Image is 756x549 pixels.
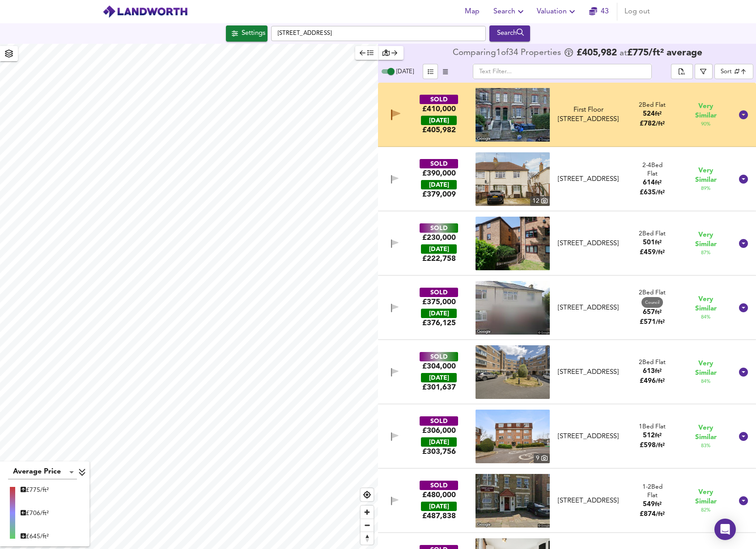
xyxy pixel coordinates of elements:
[361,532,374,545] button: Reset bearing to north
[422,104,456,114] div: £410,000
[701,249,710,256] span: 87 %
[714,64,753,79] div: Sort
[420,288,458,297] div: SOLD
[643,368,655,375] span: 613
[639,289,666,308] div: 2 Bed Flat
[690,166,722,185] span: Very Similar
[8,465,77,479] div: Average Price
[21,532,49,541] div: £ 645/ft²
[421,180,457,189] div: [DATE]
[640,249,665,256] span: £ 459
[555,303,622,313] div: [STREET_ADDRESS]
[420,159,458,168] div: SOLD
[701,314,710,321] span: 84 %
[492,28,528,39] div: Search
[422,254,456,264] span: £ 222,758
[361,506,374,519] button: Zoom in
[422,447,456,457] span: £ 303,756
[551,239,625,248] div: 17 Bay Court, W5 4NE
[655,433,662,439] span: ft²
[476,410,550,463] img: property thumbnail
[655,369,662,374] span: ft²
[690,295,722,314] span: Very Similar
[551,432,625,441] div: 49 Rowan Close, W5 4AL
[378,404,756,469] div: SOLD£306,000 [DATE]£303,756property thumbnail 9 [STREET_ADDRESS]1Bed Flat512ft²£598/ft² Very Simi...
[551,496,625,506] div: 43c Grange Park, W5 3PR
[420,95,458,104] div: SOLD
[271,26,486,41] input: Enter a location...
[585,3,613,21] button: 43
[701,121,710,128] span: 90 %
[555,175,622,184] div: [STREET_ADDRESS]
[361,532,374,545] span: Reset bearing to north
[476,345,550,399] a: property thumbnail
[421,244,457,254] div: [DATE]
[420,352,458,361] div: SOLD
[421,116,457,125] div: [DATE]
[421,437,457,447] div: [DATE]
[639,358,666,367] div: 2 Bed Flat
[640,483,665,491] div: We've estimated the total number of bedrooms from EPC data (3 heated rooms)
[102,5,188,18] img: logo
[701,442,710,449] span: 83 %
[656,121,665,127] span: / ft²
[655,111,662,117] span: ft²
[421,373,457,382] div: [DATE]
[640,378,665,385] span: £ 496
[639,101,666,109] div: 2 Bed Flat
[701,378,710,385] span: 84 %
[476,152,550,206] img: property thumbnail
[655,240,662,246] span: ft²
[640,161,665,179] div: Flat
[656,443,665,448] span: / ft²
[656,511,665,517] span: / ft²
[639,230,666,238] div: 2 Bed Flat
[551,105,625,125] div: First Floor Flat, 35 Grange Park, W5 3PP
[671,64,692,79] div: split button
[422,382,456,392] span: £ 301,637
[21,486,49,495] div: £ 775/ft²
[242,28,265,39] div: Settings
[555,368,622,377] div: [STREET_ADDRESS]
[555,105,622,125] div: First Floor [STREET_ADDRESS]
[643,180,655,186] span: 614
[621,3,654,21] button: Log out
[493,5,526,18] span: Search
[643,111,655,117] span: 524
[620,49,627,58] span: at
[226,25,268,42] button: Settings
[422,125,456,135] span: £ 405,982
[690,423,722,442] span: Very Similar
[476,217,550,270] img: property thumbnail
[639,423,666,431] div: 1 Bed Flat
[640,189,665,196] span: £ 635
[640,161,665,170] div: Rightmove thinks this is a 2 bed but Zoopla states 4 bed, so we're showing you both here
[361,519,374,532] button: Zoom out
[640,121,665,127] span: £ 782
[738,495,749,506] svg: Show Details
[551,303,625,313] div: 51a Ash Grove, W5 4AX
[422,511,456,521] span: £ 487,838
[421,309,457,318] div: [DATE]
[738,109,749,120] svg: Show Details
[422,426,456,436] div: £306,000
[361,488,374,501] button: Find my location
[490,3,530,21] button: Search
[555,239,622,248] div: [STREET_ADDRESS]
[555,432,622,441] div: [STREET_ADDRESS]
[533,3,581,21] button: Valuation
[421,502,457,511] div: [DATE]
[378,340,756,404] div: SOLD£304,000 [DATE]£301,637property thumbnail[STREET_ADDRESS]2Bed Flat613ft²£496/ft² Very Similar84%
[226,25,268,42] div: Click to configure Search Settings
[690,230,722,249] span: Very Similar
[489,25,530,42] div: Run Your Search
[589,5,609,18] a: 43
[643,432,655,439] span: 512
[738,174,749,184] svg: Show Details
[476,474,550,528] img: streetview
[643,309,655,316] span: 657
[690,488,722,507] span: Very Similar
